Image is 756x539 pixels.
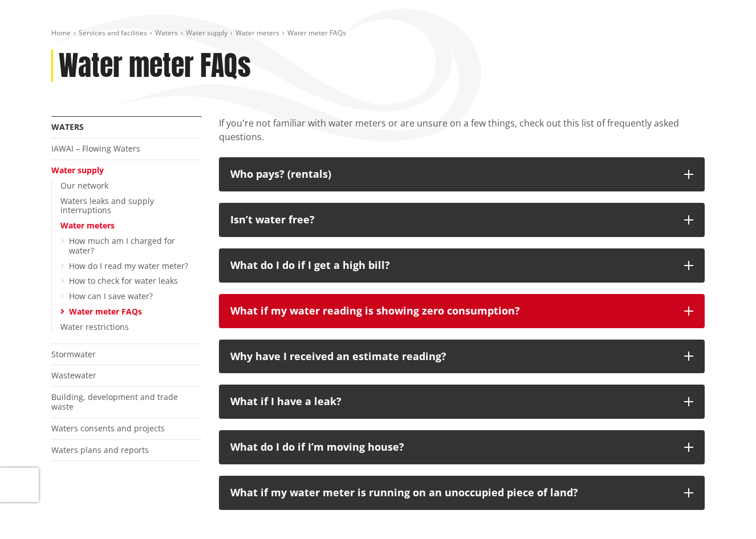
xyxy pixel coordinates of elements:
[230,487,673,499] p: What if my water meter is running on an unoccupied piece of land?
[51,391,178,412] a: Building, development and trade waste
[219,340,705,374] button: Why have I received an estimate reading?
[230,351,673,362] p: Why have I received an estimate reading?
[219,157,705,191] button: Who pays? (rentals)
[219,476,705,510] button: What if my water meter is running on an unoccupied piece of land?
[59,50,251,83] h1: Water meter FAQs
[69,260,188,271] a: How do I read my water meter?
[51,165,104,175] a: Water supply
[60,195,154,216] a: Waters leaks and supply interruptions
[230,396,673,407] p: What if I have a leak?
[79,28,147,38] a: Services and facilities
[69,291,153,301] a: How can I save water?
[230,442,673,453] p: What do I do if I’m moving house?
[155,28,178,38] a: Waters
[219,116,705,157] div: If you're not familiar with water meters or are unsure on a few things, check out this list of fr...
[51,28,71,38] a: Home
[60,220,115,231] a: Water meters
[230,260,673,271] p: What do I do if I get a high bill?
[230,305,673,317] p: What if my water reading is showing zero consumption?
[60,180,108,191] a: Our network
[704,491,745,532] iframe: Messenger Launcher
[51,349,96,360] a: Stormwater
[51,370,96,381] a: Wastewater
[219,430,705,464] button: What do I do if I’m moving house?
[235,28,279,38] a: Water meters
[69,235,175,256] a: How much am I charged for water?
[287,28,346,38] span: Water meter FAQs
[51,121,84,132] a: Waters
[69,306,142,317] a: Water meter FAQs
[219,248,705,283] button: What do I do if I get a high bill?
[69,275,178,286] a: How to check for water leaks
[230,214,673,226] p: Isn’t water free?
[219,203,705,237] button: Isn’t water free?
[51,444,149,455] a: Waters plans and reports
[186,28,227,38] a: Water supply
[60,321,129,332] a: Water restrictions
[219,385,705,419] button: What if I have a leak?
[51,143,140,154] a: IAWAI – Flowing Waters
[230,169,673,180] p: Who pays? (rentals)
[51,28,705,38] nav: breadcrumb
[219,294,705,328] button: What if my water reading is showing zero consumption?
[51,423,165,434] a: Waters consents and projects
